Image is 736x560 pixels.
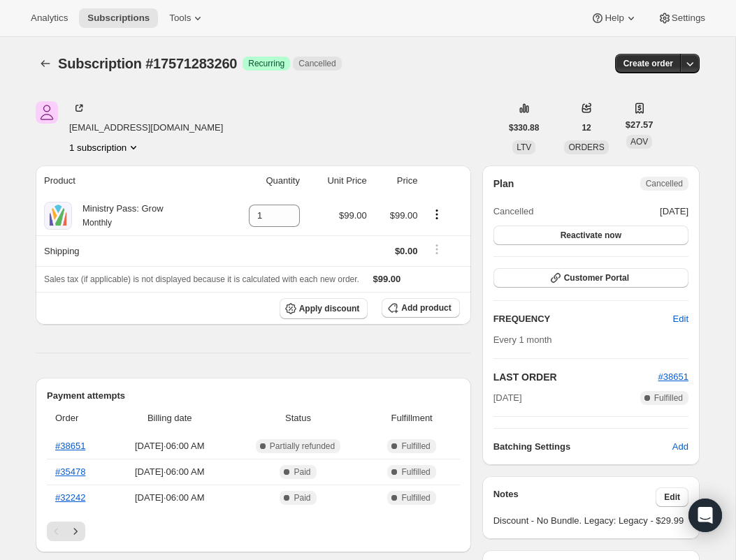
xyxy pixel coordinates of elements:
[36,235,221,266] th: Shipping
[55,466,85,477] a: #35478
[304,165,371,196] th: Unit Price
[660,205,688,219] span: [DATE]
[270,441,335,452] span: Partially refunded
[44,202,72,230] img: product img
[493,514,688,528] span: Discount - No Bundle. Legacy: Legacy - $29.99
[426,242,448,257] button: Shipping actions
[509,122,539,133] span: $330.88
[31,13,68,24] span: Analytics
[493,334,552,345] span: Every 1 month
[564,272,629,283] span: Customer Portal
[561,230,621,241] span: Reactivate now
[672,440,688,454] span: Add
[371,165,422,196] th: Price
[582,8,646,28] button: Help
[22,8,76,28] button: Analytics
[44,274,359,284] span: Sales tax (if applicable) is not displayed because it is calculated with each new order.
[115,465,224,479] span: [DATE] · 06:00 AM
[658,371,688,382] a: #38651
[493,440,672,454] h6: Batching Settings
[493,226,688,245] button: Reactivate now
[72,202,164,230] div: Ministry Pass: Grow
[169,13,191,24] span: Tools
[36,101,58,124] span: null null
[298,58,335,69] span: Cancelled
[390,210,418,221] span: $99.00
[658,370,688,384] button: #38651
[426,207,448,222] button: Product actions
[373,411,452,425] span: Fulfillment
[517,142,531,152] span: LTV
[115,411,224,425] span: Billing date
[401,492,430,503] span: Fulfilled
[87,13,150,24] span: Subscriptions
[493,312,673,326] h2: FREQUENCY
[339,210,367,221] span: $99.00
[649,8,714,28] button: Settings
[630,137,648,147] span: AOV
[493,268,688,288] button: Customer Portal
[573,118,599,138] button: 12
[664,492,680,503] span: Edit
[401,466,430,478] span: Fulfilled
[493,177,514,191] h2: Plan
[500,118,547,138] button: $330.88
[382,298,459,318] button: Add product
[623,58,673,69] span: Create order
[493,487,656,507] h3: Notes
[615,54,681,73] button: Create order
[36,54,55,73] button: Subscriptions
[493,205,534,219] span: Cancelled
[294,466,310,478] span: Paid
[47,389,460,403] h2: Payment attempts
[664,436,697,458] button: Add
[58,56,237,71] span: Subscription #17571283260
[299,303,360,314] span: Apply discount
[568,142,604,152] span: ORDERS
[47,522,460,541] nav: Pagination
[654,392,683,404] span: Fulfilled
[55,441,85,451] a: #38651
[115,491,224,505] span: [DATE] · 06:00 AM
[69,121,223,135] span: [EMAIL_ADDRESS][DOMAIN_NAME]
[294,492,310,503] span: Paid
[248,58,284,69] span: Recurring
[673,312,688,326] span: Edit
[55,492,85,503] a: #32242
[79,8,158,28] button: Subscriptions
[626,118,654,132] span: $27.57
[66,522,85,541] button: Next
[646,178,683,189] span: Cancelled
[401,302,451,314] span: Add product
[69,140,140,154] button: Product actions
[665,308,697,330] button: Edit
[672,13,705,24] span: Settings
[493,370,658,384] h2: LAST ORDER
[656,487,688,507] button: Edit
[36,165,221,196] th: Product
[47,403,111,434] th: Order
[605,13,623,24] span: Help
[688,499,722,532] div: Open Intercom Messenger
[493,391,522,405] span: [DATE]
[280,298,368,319] button: Apply discount
[221,165,304,196] th: Quantity
[82,218,112,228] small: Monthly
[395,246,418,256] span: $0.00
[161,8,213,28] button: Tools
[373,274,401,284] span: $99.00
[115,439,224,453] span: [DATE] · 06:00 AM
[582,122,591,133] span: 12
[401,441,430,452] span: Fulfilled
[232,411,363,425] span: Status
